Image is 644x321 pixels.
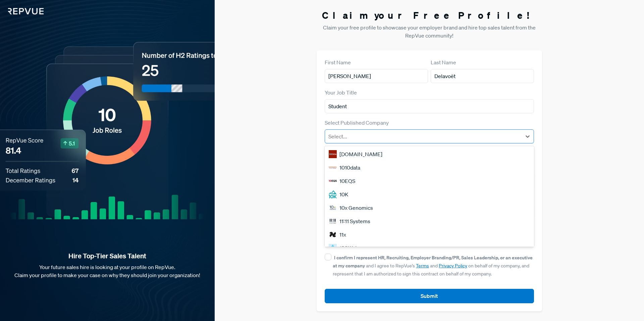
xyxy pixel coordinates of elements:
a: Terms [416,263,429,269]
h3: Claim your Free Profile! [317,10,542,21]
div: 120Water [325,241,534,255]
img: 10K [329,190,337,198]
img: 1010data [329,164,337,172]
div: 10EQS [325,174,534,188]
label: Select Published Company [325,119,389,127]
div: 10K [325,188,534,201]
input: Title [325,99,534,113]
div: [DOMAIN_NAME] [325,147,534,161]
label: Last Name [431,58,456,66]
a: Privacy Policy [439,263,467,269]
input: Last Name [431,69,534,83]
label: Your Job Title [325,88,357,97]
img: 11x [329,231,337,239]
img: 120Water [329,244,337,252]
span: and I agree to RepVue’s and on behalf of my company, and represent that I am authorized to sign t... [333,255,533,277]
div: 1010data [325,161,534,174]
p: Your future sales hire is looking at your profile on RepVue. Claim your profile to make your case... [11,263,204,279]
img: 11:11 Systems [329,217,337,225]
label: First Name [325,58,351,66]
strong: I confirm I represent HR, Recruiting, Employer Branding/PR, Sales Leadership, or an executive at ... [333,254,533,269]
img: 1000Bulbs.com [329,150,337,158]
strong: Hire Top-Tier Sales Talent [11,252,204,260]
button: Submit [325,289,534,303]
img: 10EQS [329,177,337,185]
div: 11x [325,228,534,241]
div: 10x Genomics [325,201,534,214]
input: First Name [325,69,428,83]
img: 10x Genomics [329,204,337,212]
p: Claim your free profile to showcase your employer brand and hire top sales talent from the RepVue... [317,23,542,40]
div: 11:11 Systems [325,214,534,228]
